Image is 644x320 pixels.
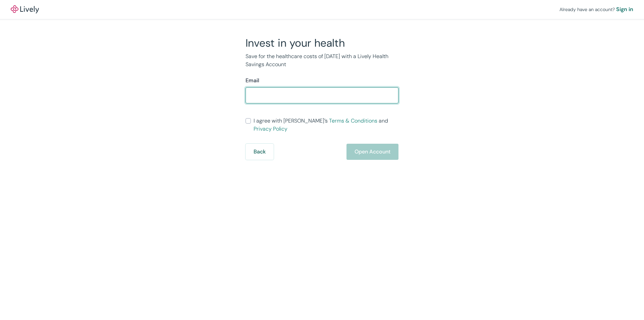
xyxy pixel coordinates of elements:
[246,36,398,50] h2: Invest in your health
[246,144,274,160] button: Back
[11,5,39,13] img: Lively
[11,5,39,13] a: LivelyLively
[246,77,259,85] label: Email
[616,5,633,13] a: Sign in
[329,117,377,124] a: Terms & Conditions
[559,5,633,13] div: Already have an account?
[254,125,287,132] a: Privacy Policy
[254,117,398,133] span: I agree with [PERSON_NAME]’s and
[246,52,398,68] p: Save for the healthcare costs of [DATE] with a Lively Health Savings Account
